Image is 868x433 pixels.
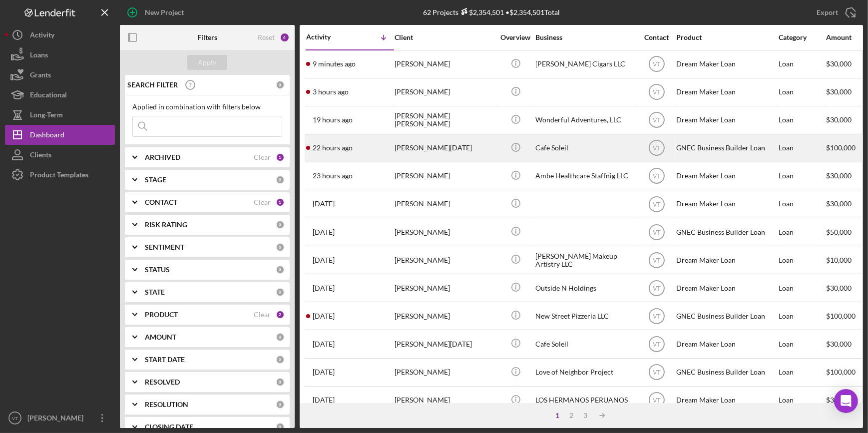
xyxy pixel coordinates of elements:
div: 62 Projects • $2,354,501 Total [423,8,560,16]
a: Activity [5,25,115,45]
div: Clear [254,311,271,319]
div: Dream Maker Loan [676,107,776,133]
button: Long-Term [5,105,115,125]
div: Amount [826,33,864,41]
span: $100,000 [826,312,856,320]
b: SENTIMENT [145,243,184,251]
button: VT[PERSON_NAME] [5,408,115,428]
div: [PERSON_NAME] Makeup Artistry LLC [535,247,635,273]
div: Loan [779,135,825,161]
time: 2025-09-25 14:57 [313,368,335,376]
div: [PERSON_NAME] [395,303,494,329]
span: $30,000 [826,199,852,208]
b: Filters [197,33,217,41]
time: 2025-09-26 15:16 [313,88,349,96]
div: 0 [276,220,285,229]
button: New Project [120,2,194,22]
div: Dream Maker Loan [676,275,776,301]
div: Outside N Holdings [535,275,635,301]
div: Loan [779,51,825,77]
span: $100,000 [826,143,856,152]
text: VT [653,313,661,320]
div: Clients [30,145,51,167]
div: 0 [276,400,285,409]
b: STAGE [145,176,166,184]
div: [PERSON_NAME] [395,191,494,217]
b: STATE [145,288,165,296]
button: Product Templates [5,165,115,185]
div: [PERSON_NAME] [395,163,494,189]
a: Clients [5,145,115,165]
span: $30,000 [826,59,852,68]
time: 2025-09-25 20:39 [313,144,353,152]
a: Educational [5,85,115,105]
time: 2025-09-25 16:36 [313,228,335,236]
text: VT [653,341,661,348]
button: Dashboard [5,125,115,145]
div: 0 [276,265,285,274]
div: [PERSON_NAME] [395,51,494,77]
div: Cafe Soleil [535,135,635,161]
b: ARCHIVED [145,153,180,161]
span: $30,000 [826,284,852,292]
div: Activity [306,33,350,41]
button: Export [807,2,863,22]
div: Loans [30,45,48,67]
div: Wonderful Adventures, LLC [535,107,635,133]
div: [PERSON_NAME] [395,247,494,273]
text: VT [653,369,661,376]
b: START DATE [145,356,185,364]
text: VT [653,173,661,180]
div: 0 [276,288,285,297]
div: 1 [550,412,564,420]
div: Long-Term [30,105,63,127]
div: Dream Maker Loan [676,191,776,217]
div: Overview [497,33,534,41]
text: VT [653,89,661,96]
div: Dream Maker Loan [676,331,776,357]
div: Loan [779,387,825,414]
b: CONTACT [145,198,177,206]
span: $30,000 [826,340,852,348]
div: [PERSON_NAME] [395,359,494,386]
div: 0 [276,80,285,89]
div: 1 [276,198,285,207]
div: Client [395,33,494,41]
div: GNEC Business Builder Loan [676,303,776,329]
div: Loan [779,303,825,329]
div: Open Intercom Messenger [834,389,858,413]
div: Loan [779,163,825,189]
div: Apply [198,55,217,70]
div: Applied in combination with filters below [132,103,282,111]
text: VT [653,201,661,208]
div: New Street Pizzeria LLC [535,303,635,329]
div: Export [817,2,838,22]
text: VT [653,229,661,236]
div: Grants [30,65,51,87]
b: STATUS [145,266,170,274]
div: Product [676,33,776,41]
button: Loans [5,45,115,65]
div: 2 [564,412,578,420]
div: Reset [258,33,275,41]
div: Category [779,33,825,41]
div: Contact [638,33,675,41]
div: [PERSON_NAME][DATE] [395,331,494,357]
b: RISK RATING [145,221,187,229]
b: PRODUCT [145,311,178,319]
div: Dream Maker Loan [676,387,776,414]
a: Grants [5,65,115,85]
time: 2025-09-25 16:42 [313,200,335,208]
div: [PERSON_NAME] [25,408,90,431]
div: Loan [779,275,825,301]
div: 4 [280,32,290,42]
div: $2,354,501 [458,8,504,16]
div: 0 [276,243,285,252]
div: Dream Maker Loan [676,163,776,189]
text: VT [653,61,661,68]
div: GNEC Business Builder Loan [676,135,776,161]
text: VT [653,117,661,124]
div: GNEC Business Builder Loan [676,219,776,245]
div: Dream Maker Loan [676,247,776,273]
